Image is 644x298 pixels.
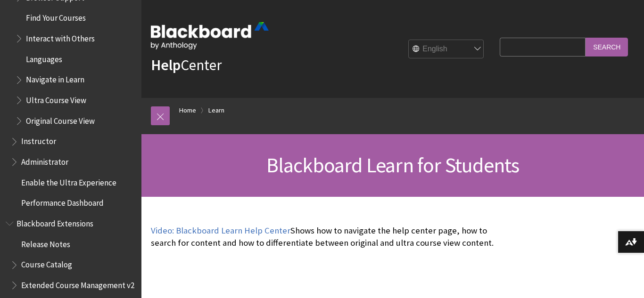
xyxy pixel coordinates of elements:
[151,22,269,49] img: Blackboard by Anthology
[21,175,116,187] span: Enable the Ultra Experience
[21,154,68,167] span: Administrator
[21,134,56,146] span: Instructor
[151,225,290,236] a: Video: Blackboard Learn Help Center
[26,10,86,23] span: Find Your Courses
[586,38,628,56] input: Search
[26,92,86,105] span: Ultra Course View
[26,31,95,43] span: Interact with Others
[409,40,484,59] select: Site Language Selector
[266,152,520,178] span: Blackboard Learn for Students
[26,72,84,85] span: Navigate in Learn
[21,236,70,249] span: Release Notes
[26,51,62,64] span: Languages
[151,56,181,74] strong: Help
[208,105,224,116] a: Learn
[21,195,104,208] span: Performance Dashboard
[26,113,95,126] span: Original Course View
[179,105,196,116] a: Home
[17,216,93,228] span: Blackboard Extensions
[151,56,222,74] a: HelpCenter
[21,257,72,270] span: Course Catalog
[151,225,495,249] p: Shows how to navigate the help center page, how to search for content and how to differentiate be...
[21,277,134,290] span: Extended Course Management v2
